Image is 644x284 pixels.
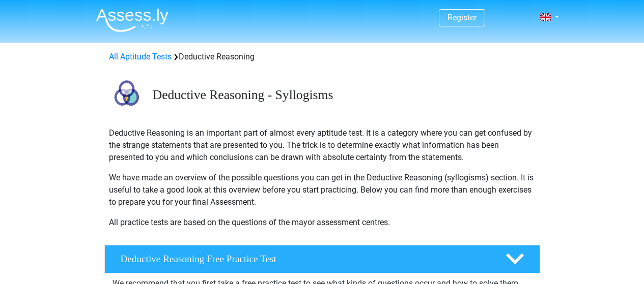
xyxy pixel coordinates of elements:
div: Deductive Reasoning [105,51,540,63]
p: We have made an overview of the possible questions you can get in the Deductive Reasoning (syllog... [109,172,536,208]
a: Register [447,13,477,22]
h3: Deductive Reasoning - Syllogisms [153,87,532,103]
img: deductive reasoning [105,75,148,118]
a: All Aptitude Tests [109,52,172,61]
p: Deductive Reasoning is an important part of almost every aptitude test. It is a category where yo... [109,127,536,164]
p: All practice tests are based on the questions of the mayor assessment centres. [109,216,536,229]
h4: Deductive Reasoning Free Practice Test [121,253,489,265]
a: Deductive Reasoning Free Practice Test [100,245,544,273]
img: Assessly [96,8,169,32]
